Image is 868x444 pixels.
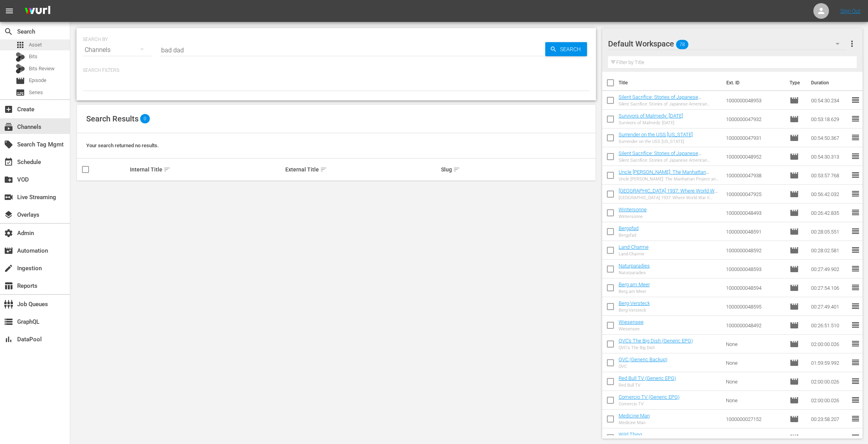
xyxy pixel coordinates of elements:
a: Uncle [PERSON_NAME]: The Manhattan Project and Beyond [619,169,709,181]
div: Naturparadies [619,270,650,275]
td: 00:53:18.629 [808,110,851,128]
a: Red Bull TV (Generic EPG) [619,375,676,381]
a: Sign Out [840,8,861,14]
td: 02:00:00.026 [808,391,851,410]
span: reorder [851,95,860,105]
a: Medicine Man [619,413,650,419]
span: reorder [851,433,860,442]
span: reorder [851,170,860,180]
span: Bits [29,53,37,61]
td: 1000000047925 [723,185,787,203]
span: reorder [851,320,860,330]
td: 00:23:58.207 [808,410,851,428]
div: QVC [619,364,667,369]
div: Red Bull TV [619,383,676,388]
td: 00:28:02.581 [808,241,851,260]
div: Silent Sacrifice: Stories of Japanese American Incarceration - Part 1 [619,158,720,163]
span: Episode [790,433,799,442]
span: reorder [851,226,860,236]
div: Wintersonne [619,214,647,219]
span: reorder [851,133,860,142]
span: menu [5,6,14,16]
span: Admin [4,228,13,238]
span: Episode [790,133,799,143]
span: Asset [16,40,25,50]
span: Episode [790,227,799,236]
a: Wild Thing [619,432,642,437]
td: 00:27:49.401 [808,297,851,316]
span: Episode [29,77,46,84]
span: Episode [790,208,799,218]
span: sort [164,166,171,173]
span: Bits Review [29,65,55,73]
span: Series [16,88,25,97]
td: 1000000048493 [723,203,787,222]
a: Berg-Versteck [619,300,650,306]
span: Episode [790,96,799,105]
span: Series [29,89,43,96]
td: None [723,335,787,353]
div: Silent Sacrifice: Stories of Japanese American Incarceration - Part 2 [619,102,720,107]
span: Episode [790,339,799,349]
td: 1000000048492 [723,316,787,335]
th: Ext. ID [722,72,785,94]
span: reorder [851,301,860,311]
span: Episode [790,189,799,199]
td: 00:26:51.510 [808,316,851,335]
span: Episode [790,321,799,330]
span: Job Queues [4,300,13,309]
td: 02:00:00.026 [808,372,851,391]
span: Search Tag Mgmt [4,140,13,149]
td: 1000000048594 [723,278,787,297]
div: Internal Title [130,165,283,174]
span: Create [4,105,13,114]
div: Berg am Meer [619,289,650,294]
span: Live Streaming [4,193,13,202]
img: ans4CAIJ8jUAAAAAAAAAAAAAAAAAAAAAAAAgQb4GAAAAAAAAAAAAAAAAAAAAAAAAJMjXAAAAAAAAAAAAAAAAAAAAAAAAgAT5G... [19,2,56,20]
span: Episode [16,76,25,86]
span: reorder [851,283,860,292]
button: more_vert [847,34,857,53]
td: 00:54:30.313 [808,147,851,166]
div: Bits [16,52,25,62]
span: Schedule [4,157,13,167]
td: 1000000048592 [723,241,787,260]
span: reorder [851,264,860,273]
div: Default Workspace [608,33,847,55]
a: Comercio TV (Generic EPG) [619,394,679,400]
td: None [723,372,787,391]
span: reorder [851,114,860,123]
span: reorder [851,376,860,386]
a: Survivors of Malmedy: [DATE] [619,113,683,119]
div: Survivors of Malmedy: [DATE] [619,120,683,125]
span: reorder [851,189,860,198]
th: Duration [806,72,853,94]
td: 00:54:50.367 [808,128,851,147]
span: reorder [851,152,860,161]
span: Search [4,27,13,36]
span: reorder [851,395,860,405]
span: Automation [4,246,13,255]
span: Episode [790,377,799,386]
td: 1000000047932 [723,110,787,128]
a: Surrender on the USS [US_STATE] [619,132,693,137]
td: 00:28:05.551 [808,222,851,241]
span: Search Results [86,114,139,123]
div: Surrender on the USS [US_STATE] [619,139,693,144]
div: Land-Charme [619,251,649,257]
span: Search [557,42,587,56]
span: Episode [790,114,799,124]
td: 1000000027152 [723,410,787,428]
div: [GEOGRAPHIC_DATA] 1937: Where World War II Began [619,195,720,200]
a: Naturparadies [619,263,650,269]
span: GraphQL [4,317,13,326]
div: Medicine Man [619,420,650,425]
span: Asset [29,41,42,49]
span: Episode [790,414,799,424]
td: 02:00:00.026 [808,335,851,353]
div: QVC's The Big Dish [619,345,693,350]
a: QVC's The Big Dish (Generic EPG) [619,338,693,344]
td: None [723,391,787,410]
td: 1000000048591 [723,222,787,241]
td: 00:27:54.106 [808,278,851,297]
